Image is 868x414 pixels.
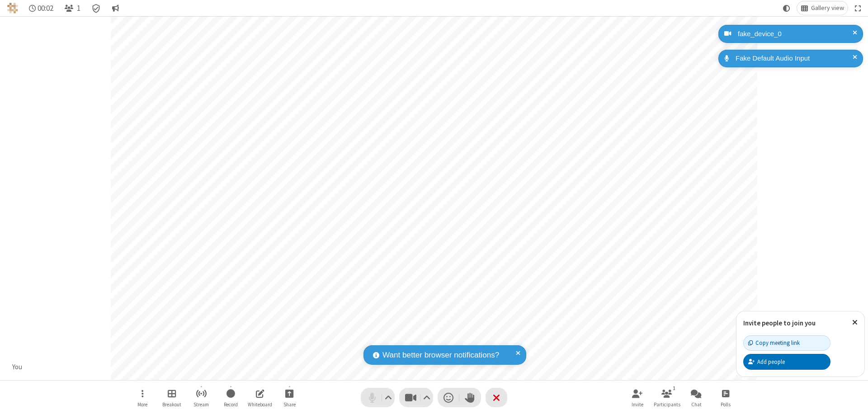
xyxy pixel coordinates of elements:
[9,362,26,372] div: You
[735,29,856,39] div: fake_device_0
[7,3,18,14] img: QA Selenium DO NOT DELETE OR CHANGE
[743,319,816,327] label: Invite people to join you
[797,1,848,15] button: Change layout
[276,385,303,410] button: Start sharing
[421,388,433,407] button: Video setting
[382,388,395,407] button: Audio settings
[691,402,702,407] span: Chat
[217,385,244,410] button: Start recording
[712,385,739,410] button: Open poll
[38,4,53,13] span: 00:02
[158,385,185,410] button: Manage Breakout Rooms
[743,354,830,369] button: Add people
[162,402,181,407] span: Breakout
[361,388,395,407] button: Mute (⌘+Shift+A)
[61,1,84,15] button: Open participant list
[224,402,238,407] span: Record
[732,53,856,64] div: Fake Default Audio Input
[129,385,156,410] button: Open menu
[459,388,481,407] button: Raise hand
[399,388,433,407] button: Stop video (⌘+Shift+V)
[845,311,864,334] button: Close popover
[721,402,731,407] span: Polls
[779,1,794,15] button: Using system theme
[382,349,499,361] span: Want better browser notifications?
[283,402,296,407] span: Share
[193,402,209,407] span: Stream
[88,1,105,15] div: Meeting details Encryption enabled
[743,335,830,351] button: Copy meeting link
[683,385,710,410] button: Open chat
[486,388,507,407] button: End or leave meeting
[438,388,459,407] button: Send a reaction
[811,5,844,12] span: Gallery view
[246,385,274,410] button: Open shared whiteboard
[137,402,147,407] span: More
[670,384,678,392] div: 1
[851,1,865,15] button: Fullscreen
[77,4,80,13] span: 1
[653,385,680,410] button: Open participant list
[624,385,651,410] button: Invite participants (⌘+Shift+I)
[632,402,643,407] span: Invite
[748,339,800,347] div: Copy meeting link
[188,385,215,410] button: Start streaming
[25,1,57,15] div: Timer
[248,402,272,407] span: Whiteboard
[654,402,680,407] span: Participants
[108,1,123,15] button: Conversation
